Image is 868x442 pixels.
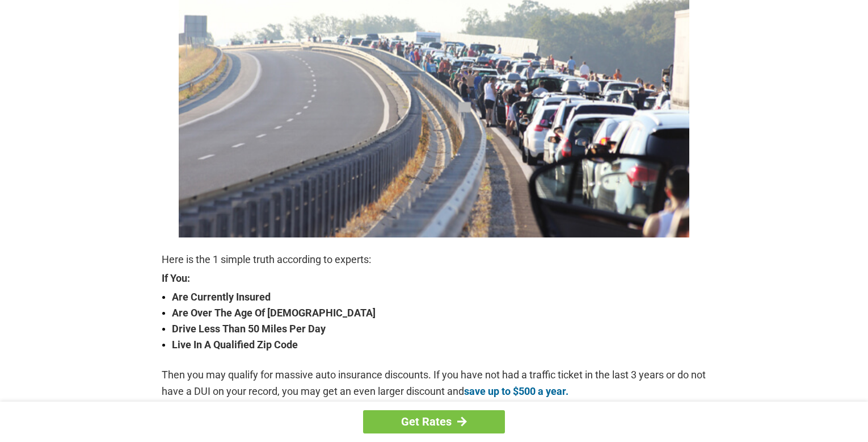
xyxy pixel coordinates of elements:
a: save up to $500 a year. [464,385,568,397]
p: Here is the 1 simple truth according to experts: [162,252,706,268]
strong: Are Currently Insured [172,289,706,305]
strong: Are Over The Age Of [DEMOGRAPHIC_DATA] [172,305,706,321]
p: Then you may qualify for massive auto insurance discounts. If you have not had a traffic ticket i... [162,367,706,399]
a: Get Rates [363,410,505,433]
strong: If You: [162,273,706,283]
strong: Drive Less Than 50 Miles Per Day [172,321,706,337]
strong: Live In A Qualified Zip Code [172,337,706,353]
